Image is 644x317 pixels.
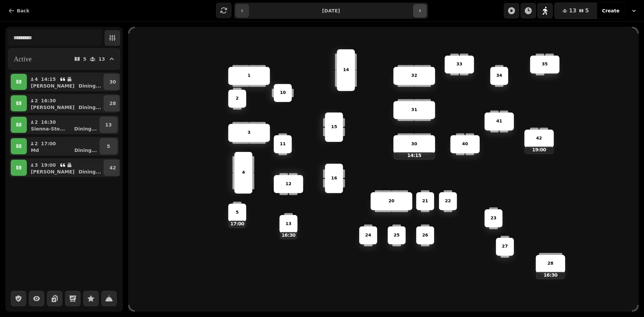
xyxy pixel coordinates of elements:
[525,147,553,153] p: 19:00
[34,97,38,104] p: 2
[331,124,337,130] p: 15
[462,141,468,147] p: 40
[99,57,105,61] p: 13
[248,129,251,136] p: 3
[365,232,371,239] p: 24
[445,198,451,204] p: 22
[242,169,245,176] p: 4
[394,153,434,159] p: 14:15
[17,8,30,13] span: Back
[41,140,56,147] p: 17:00
[83,57,87,61] p: 5
[41,119,56,125] p: 16:30
[34,162,38,168] p: 3
[28,138,98,154] button: 217:00MdDining...
[602,8,620,13] span: Create
[422,198,428,204] p: 21
[411,72,417,79] p: 32
[78,83,101,89] p: Dining ...
[41,76,56,83] p: 14:15
[41,97,56,104] p: 16:30
[31,104,74,111] p: [PERSON_NAME]
[100,117,117,133] button: 13
[109,100,116,107] p: 28
[280,90,286,96] p: 10
[280,141,286,147] p: 11
[585,8,589,13] span: 5
[28,117,98,133] button: 216:30Sienna-Sto...Dining...
[34,119,38,125] p: 2
[502,244,508,250] p: 27
[34,140,38,147] p: 2
[422,232,428,239] p: 26
[34,76,38,83] p: 4
[536,135,542,142] p: 42
[343,67,349,73] p: 14
[597,3,625,19] button: Create
[285,181,291,187] p: 12
[280,232,297,239] p: 16:30
[394,232,400,239] p: 25
[31,125,65,132] p: Sienna-Sto...
[28,160,102,176] button: 319:00[PERSON_NAME]Dining...
[411,141,417,147] p: 30
[542,61,548,67] p: 35
[31,168,74,175] p: [PERSON_NAME]
[3,4,35,17] button: Back
[229,221,245,227] p: 17:00
[569,8,576,13] span: 13
[74,125,97,132] p: Dining ...
[331,175,337,181] p: 16
[100,138,117,154] button: 5
[547,261,553,267] p: 28
[285,221,291,227] p: 13
[537,272,564,278] p: 16:30
[105,121,112,128] p: 13
[490,215,496,221] p: 23
[31,147,39,154] p: Md
[411,107,417,113] p: 31
[109,164,116,171] p: 42
[388,198,394,204] p: 20
[109,78,116,85] p: 30
[248,72,251,79] p: 1
[28,74,102,90] button: 414:15[PERSON_NAME]Dining...
[496,72,502,79] p: 34
[78,168,101,175] p: Dining ...
[107,143,110,150] p: 5
[28,95,102,111] button: 216:30[PERSON_NAME]Dining...
[8,48,120,70] button: Active513
[554,3,597,19] button: 135
[104,160,121,176] button: 42
[74,147,97,154] p: Dining ...
[78,104,101,111] p: Dining ...
[496,118,502,124] p: 41
[104,95,121,111] button: 28
[104,74,121,90] button: 30
[236,209,239,216] p: 5
[14,54,32,64] h2: Active
[236,95,239,102] p: 2
[457,61,463,67] p: 33
[41,162,56,168] p: 19:00
[31,83,74,89] p: [PERSON_NAME]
